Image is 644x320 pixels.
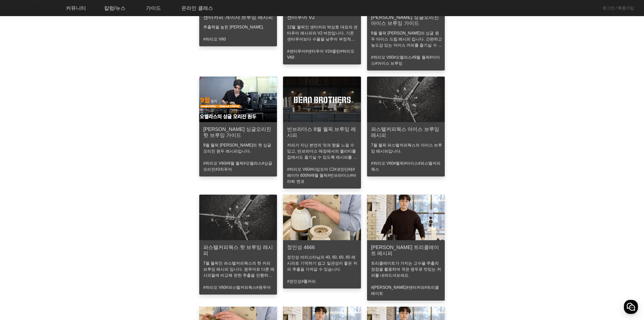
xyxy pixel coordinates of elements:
[371,285,406,290] a: #[PERSON_NAME]
[406,285,425,290] a: #센터커피
[287,244,315,250] h3: 정인성 4666
[4,4,57,13] img: logo
[196,77,280,189] a: [PERSON_NAME] 싱글오리진 핫 브루잉 가이드9월 월픽 [PERSON_NAME]의 핫 싱글오리진 원두 레시피입니다.#하리오 V60#9월 월픽#오멜라스#싱글오리진#3차푸어
[287,167,355,177] a: #페이마 600N
[203,142,275,154] p: 9월 월픽 [PERSON_NAME]의 핫 싱글오리진 원두 레시피입니다.
[371,30,443,48] p: 9월 월픽 [PERSON_NAME]의 싱글 원두 아이스 드립 레시피 입니다. 간편하고 농도감 있는 아이스 커피를 즐기실 수 있습니다.
[142,1,165,15] a: 가이드
[371,161,394,165] a: #하리오 V60
[100,1,130,15] a: 칼럼/뉴스
[287,142,359,160] p: 커피가 지닌 본연의 맛과 향을 느낄 수 있고, 빈브라더스 매장에서의 퀄리티를 집에서도 즐기실 수 있도록 레시피를 준비하였습니다.
[203,126,273,138] h3: [PERSON_NAME] 싱글오리진 핫 브루잉 가이드
[203,24,275,30] p: 추출력을 높힌 [PERSON_NAME].
[203,161,226,165] a: #하리오 V60
[371,55,394,59] a: #하리오 V60
[215,167,232,171] a: #3차푸어
[203,285,226,290] a: #하리오 V60
[371,260,443,278] p: 트리콜레이트가 가지는 고수율 추출의 장점을 활용하여 적은 원두로 맛있는 커피를 내려드셔보세요.
[16,167,19,171] span: 홈
[328,173,350,177] a: #빈브라더스
[62,1,90,15] a: 커뮤니티
[280,195,364,301] a: 정인성 4666정인성 바리스타님의 40, 60, 60, 60 레시피로 기억하기 쉽고 일관성이 좋은 커피 추출을 가져갈 수 있습니다.#정인성#룰커피
[287,279,301,283] a: #정인성
[287,167,310,171] a: #하리오 V60
[375,61,403,65] a: #아이스 브루잉
[371,244,441,256] h3: [PERSON_NAME] 트리콜레이트 레시피
[393,161,404,165] a: #월픽
[364,195,448,301] a: [PERSON_NAME] 트리콜레이트 레시피트리콜레이트가 가지는 고수율 추출의 장점을 활용하여 적은 원두로 맛있는 커피를 내려드셔보세요.#[PERSON_NAME]#센터커피#트...
[256,285,271,290] a: #원푸어
[364,77,448,189] a: 파스텔커피웍스 아이스 브루잉 레시피7월 월픽 파스텔커피웍스의 아이스 브루잉 레시피입니다.#하리오 V60#월픽#아이스#파스텔커피웍스
[287,24,359,42] p: 12월 월픽인 센터커피 박상호 대표의 센터푸어 레시피의 V2 버전입니다. 기존 센터푸어보다 수율을 낮추어 부정적인 맛이 억제되었습니다.
[287,14,315,20] h3: 센터푸어 V2
[226,285,256,290] a: #파스텔커피웍스
[203,244,273,256] h3: 파스텔커피웍스 핫 브루잉 레시피
[177,1,217,15] a: 온라인 클래스
[287,49,305,53] a: #센터푸어
[334,167,353,171] a: #코만단테
[371,14,441,26] h3: [PERSON_NAME] 싱글오리진 아이스 브루잉 가이드
[203,14,273,20] h3: 센터커피 게이샤 브루잉 레시피
[33,160,65,172] a: 대화
[310,173,328,177] a: #8월 월픽
[404,161,418,165] a: #아이스
[287,126,357,138] h3: 빈브라더스 8월 월픽 브루잉 레시피
[301,279,316,283] a: #룰커피
[310,167,334,171] a: #타임모어 C2
[78,167,84,171] span: 설정
[330,49,340,53] a: #클린
[412,55,429,59] a: #9월 월픽
[65,160,97,172] a: 설정
[393,55,412,59] a: #오멜라스
[371,142,443,154] p: 7월 월픽 파스텔커피웍스의 아이스 브루잉 레시피입니다.
[226,161,244,165] a: #9월 월픽
[2,160,33,172] a: 홈
[287,254,359,272] p: 정인성 바리스타님의 40, 60, 60, 60 레시피로 기억하기 쉽고 일관성이 좋은 커피 추출을 가져갈 수 있습니다.
[602,5,634,11] a: 로그인 / 회원가입
[371,126,441,138] h3: 파스텔커피웍스 아이스 브루잉 레시피
[203,37,226,41] a: #하리오 V60
[196,195,280,301] a: 파스텔커피웍스 핫 브루잉 레시피7월 월픽인 파스텔커피웍스의 핫 커피 브루잉 레시피 입니다. 원푸어로 다른 레시피들에 비교해 편한 추출을 진행하실 수 있습니다.#하리오 V60#...
[280,77,364,189] a: 빈브라더스 8월 월픽 브루잉 레시피커피가 지닌 본연의 맛과 향을 느낄 수 있고, 빈브라더스 매장에서의 퀄리티를 집에서도 즐기실 수 있도록 레시피를 준비하였습니다.#하리오 V6...
[203,260,275,278] p: 7월 월픽인 파스텔커피웍스의 핫 커피 브루잉 레시피 입니다. 원푸어로 다른 레시피들에 비교해 편한 추출을 진행하실 수 있습니다.
[244,161,262,165] a: #오멜라스
[46,167,52,171] span: 대화
[305,49,330,53] a: #센터푸어 V2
